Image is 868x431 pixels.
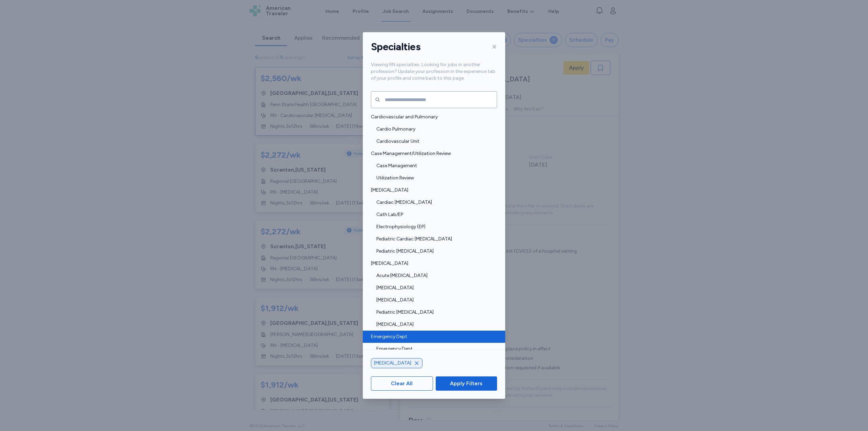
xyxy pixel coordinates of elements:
span: Cardiac [MEDICAL_DATA] [376,199,493,206]
span: [MEDICAL_DATA] [376,297,493,303]
span: Utilization Review [376,175,493,181]
span: Clear All [391,379,413,388]
span: Cardiovascular and Pulmonary [371,114,493,120]
span: [MEDICAL_DATA] [374,360,411,367]
span: Case Management/Utilization Review [371,150,493,157]
span: Case Management [376,162,493,169]
span: [MEDICAL_DATA] [371,260,493,267]
span: Cath Lab/EP [376,211,493,218]
span: Pediatric [MEDICAL_DATA] [376,248,493,255]
span: Acute [MEDICAL_DATA] [376,272,493,279]
span: [MEDICAL_DATA] [376,321,493,328]
span: Emergency Dept [376,346,493,352]
h1: Specialties [371,40,420,53]
span: Pediatric Cardiac [MEDICAL_DATA] [376,236,493,242]
span: Emergency Dept [371,333,493,340]
span: Pediatric [MEDICAL_DATA] [376,309,493,316]
span: Cardio Pulmonary [376,126,493,133]
button: Apply Filters [436,376,497,391]
span: [MEDICAL_DATA] [371,187,493,194]
div: Viewing RN specialties. Looking for jobs in another profession? Update your profession in the exp... [363,61,505,90]
span: [MEDICAL_DATA] [376,285,493,291]
span: Cardiovascular Unit [376,138,493,145]
span: Electrophysiology (EP) [376,223,493,230]
span: Apply Filters [450,379,482,388]
button: Clear All [371,376,433,391]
